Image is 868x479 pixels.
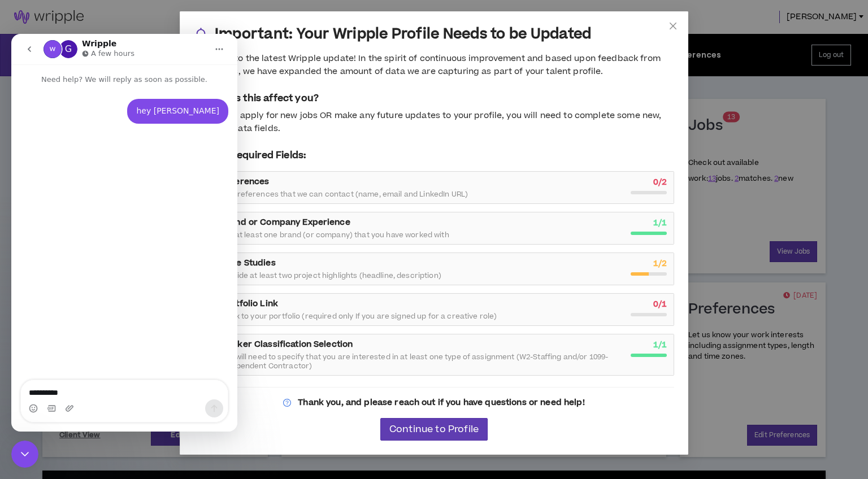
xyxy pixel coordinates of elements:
[194,53,674,78] div: Welcome to the latest Wripple update! In the spirit of continuous improvement and based upon feed...
[194,28,208,42] span: bell
[194,365,212,384] button: Send a message…
[215,25,591,43] h3: Important: Your Wripple Profile Needs to be Updated
[653,217,667,229] strong: 1 / 1
[653,176,667,188] strong: 0 / 2
[669,21,678,31] span: close
[658,11,688,42] button: Close
[194,110,674,135] div: In order to apply for new jobs OR make any future updates to your profile, you will need to compl...
[54,370,63,379] button: Upload attachment
[220,230,449,239] span: List at least one brand (or company) that you have worked with
[380,418,488,441] button: Continue to Profile
[220,176,269,188] strong: References
[116,65,217,90] div: hey [PERSON_NAME]
[220,352,624,371] span: You will need to specify that you are interested in at least one type of assignment (W2-Staffing ...
[220,338,353,350] strong: Worker Classification Selection
[125,72,208,83] div: hey [PERSON_NAME]
[220,312,497,321] span: A link to your portfolio (required only If you are signed up for a creative role)
[653,258,667,269] strong: 1 / 2
[220,190,468,199] span: Two references that we can contact (name, email and LinkedIn URL)
[389,424,479,435] span: Continue to Profile
[11,34,237,432] iframe: Intercom live chat
[220,257,276,269] strong: Case Studies
[194,149,674,162] h5: New Required Fields:
[11,441,38,468] iframe: Intercom live chat
[298,397,584,408] strong: Thank you, and please reach out if you have questions or need help!
[220,271,441,280] span: Provide at least two project highlights (headline, description)
[10,346,216,365] textarea: Message…
[36,370,45,379] button: Gif picker
[220,216,350,228] strong: Brand or Company Experience
[653,298,667,310] strong: 0 / 1
[283,399,291,407] span: question-circle
[194,92,674,105] h5: How does this affect you?
[653,339,667,351] strong: 1 / 1
[18,370,27,379] button: Emoji picker
[220,298,278,310] strong: Portfolio Link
